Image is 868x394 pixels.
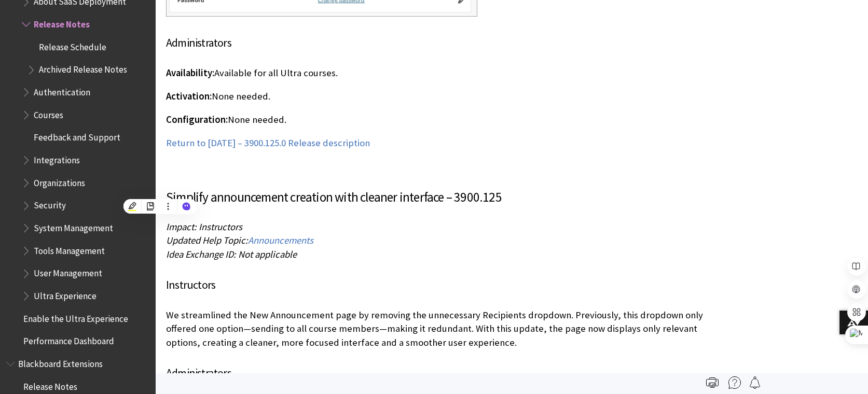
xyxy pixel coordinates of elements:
[166,188,704,207] h3: Simplify announcement creation with cleaner interface – 3900.125
[34,219,113,233] span: System Management
[23,310,128,324] span: Enable the Ultra Experience
[34,287,97,301] span: Ultra Experience
[39,61,127,75] span: Archived Release Notes
[166,276,704,293] h4: Instructors
[39,38,106,52] span: Release Schedule
[166,234,248,246] span: Updated Help Topic:
[166,114,228,125] span: Configuration:
[166,34,704,51] h4: Administrators
[34,174,85,188] span: Organizations
[166,113,704,126] p: None needed.
[34,129,120,143] span: Feedback and Support
[248,234,313,246] span: Announcements
[34,106,63,120] span: Courses
[18,355,103,369] span: Blackboard Extensions
[166,308,704,349] p: We streamlined the New Announcement page by removing the unnecessary Recipients dropdown. Previou...
[166,364,704,382] h4: Administrators
[728,376,741,389] img: More help
[166,248,297,260] span: Idea Exchange ID: Not applicable
[166,90,212,102] span: Activation:
[706,376,719,389] img: Print
[166,137,370,149] a: Return to [DATE] – 3900.125.0 Release description
[23,378,77,392] span: Release Notes
[166,90,704,103] p: None needed.
[166,66,704,80] p: Available for all Ultra courses.
[34,242,105,256] span: Tools Management
[166,67,214,79] span: Availability:
[166,221,242,233] span: Impact: Instructors
[749,376,761,389] img: Follow this page
[34,151,80,165] span: Integrations
[248,234,313,247] a: Announcements
[34,265,102,279] span: User Management
[23,332,114,346] span: Performance Dashboard
[34,16,90,30] span: Release Notes
[34,197,66,211] span: Security
[34,83,90,97] span: Authentication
